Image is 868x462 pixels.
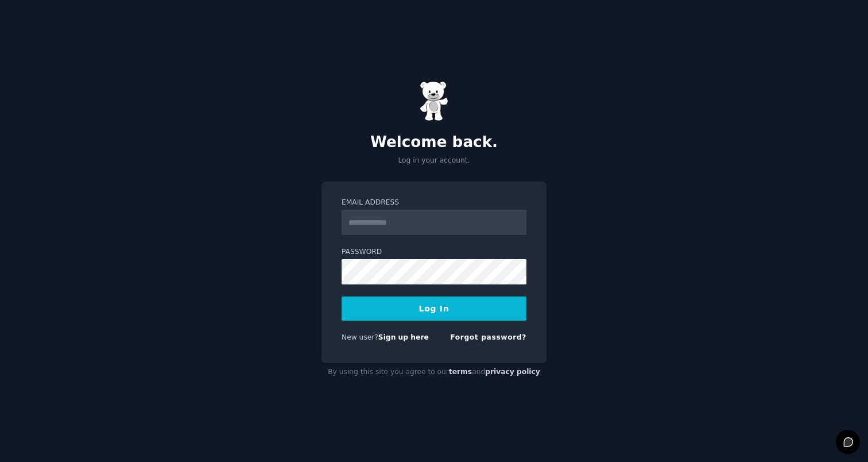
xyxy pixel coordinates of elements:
[420,81,448,121] img: Gummy Bear
[449,368,472,376] a: terms
[485,368,540,376] a: privacy policy
[450,333,526,341] a: Forgot password?
[378,333,429,341] a: Sign up here
[342,333,378,341] span: New user?
[321,363,547,382] div: By using this site you agree to our and
[342,198,526,208] label: Email Address
[321,156,547,166] p: Log in your account.
[342,297,526,321] button: Log In
[342,247,526,257] label: Password
[321,133,547,152] h2: Welcome back.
